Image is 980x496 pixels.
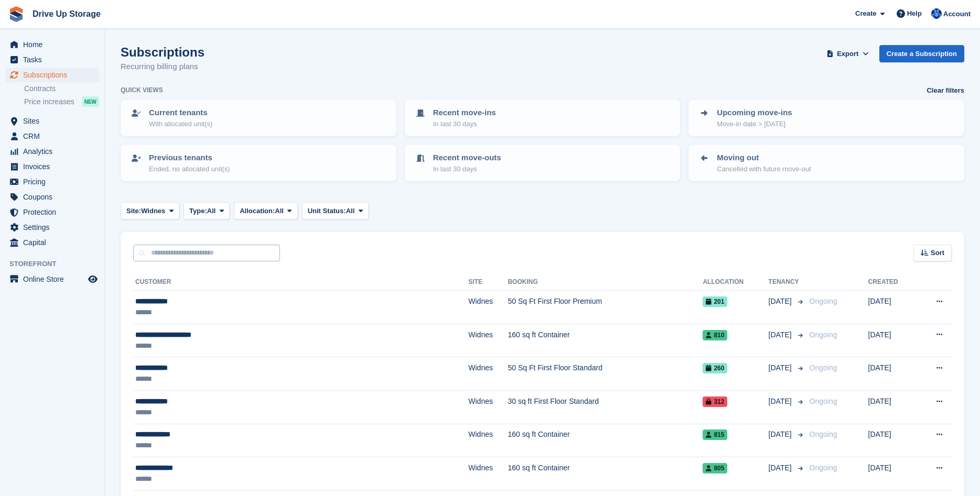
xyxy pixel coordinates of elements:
td: Widnes [468,357,508,391]
span: Protection [23,205,86,219]
span: Tasks [23,52,86,67]
a: menu [5,159,99,174]
a: Moving out Cancelled with future move-out [690,146,963,180]
span: Home [23,37,86,52]
p: Move-in date > [DATE] [717,119,792,129]
span: 805 [703,463,727,473]
button: Site: Widnes [121,202,179,219]
span: Account [943,9,971,19]
p: Ended, no allocated unit(s) [149,164,230,174]
span: Help [907,8,922,19]
span: Ongoing [810,430,837,438]
span: Widnes [141,206,165,216]
span: Ongoing [810,330,837,339]
p: Cancelled with future move-out [717,164,811,174]
h6: Quick views [121,85,163,95]
a: menu [5,52,99,67]
span: Ongoing [810,363,837,372]
p: In last 30 days [433,164,501,174]
p: Recent move-ins [433,107,496,119]
td: Widnes [468,291,508,324]
span: Ongoing [810,397,837,405]
a: Recent move-ins In last 30 days [406,101,680,135]
span: [DATE] [769,462,794,473]
a: menu [5,144,99,159]
a: Drive Up Storage [28,5,105,23]
span: [DATE] [769,362,794,373]
button: Unit Status: All [302,202,369,219]
p: Upcoming move-ins [717,107,792,119]
span: Site: [126,206,141,216]
span: Capital [23,235,86,250]
img: Widnes Team [931,8,942,19]
span: Settings [23,220,86,235]
a: menu [5,174,99,189]
a: Clear filters [927,85,964,96]
th: Customer [133,274,468,291]
a: menu [5,129,99,144]
td: [DATE] [868,324,917,357]
td: [DATE] [868,457,917,491]
td: Widnes [468,424,508,457]
a: Upcoming move-ins Move-in date > [DATE] [690,101,963,135]
button: Type: All [184,202,230,219]
a: Current tenants With allocated unit(s) [122,101,395,135]
td: 50 Sq Ft First Floor Premium [508,291,703,324]
span: [DATE] [769,396,794,407]
a: Price increases NEW [24,96,99,107]
span: 260 [703,363,727,373]
a: Preview store [87,273,99,285]
td: 50 Sq Ft First Floor Standard [508,357,703,391]
a: menu [5,272,99,286]
span: Invoices [23,159,86,174]
td: 160 sq ft Container [508,324,703,357]
span: 810 [703,330,727,340]
span: [DATE] [769,296,794,307]
a: menu [5,190,99,204]
p: Recent move-outs [433,152,501,164]
a: menu [5,68,99,82]
p: With allocated unit(s) [149,119,212,129]
a: Previous tenants Ended, no allocated unit(s) [122,146,395,180]
img: stora-icon-8386f47178a22dfd0bd8f6a31ec36ba5ce8667c1dd55bd0f319d3a0aa187defe.svg [8,6,24,22]
td: 30 sq ft First Floor Standard [508,390,703,424]
a: menu [5,114,99,128]
p: In last 30 days [433,119,496,129]
th: Site [468,274,508,291]
span: 312 [703,396,727,407]
td: 160 sq ft Container [508,457,703,491]
span: Create [855,8,876,19]
td: [DATE] [868,357,917,391]
span: All [207,206,216,216]
span: Unit Status: [308,206,346,216]
a: menu [5,220,99,235]
p: Current tenants [149,107,212,119]
a: menu [5,205,99,219]
td: Widnes [468,457,508,491]
span: Export [837,49,858,59]
td: Widnes [468,324,508,357]
a: menu [5,37,99,52]
span: Sites [23,114,86,128]
p: Recurring billing plans [121,61,204,73]
th: Booking [508,274,703,291]
p: Previous tenants [149,152,230,164]
span: All [346,206,355,216]
span: [DATE] [769,329,794,340]
span: Ongoing [810,297,837,305]
button: Allocation: All [234,202,298,219]
td: [DATE] [868,424,917,457]
span: Analytics [23,144,86,159]
span: Price increases [24,97,74,107]
h1: Subscriptions [121,45,204,59]
td: Widnes [468,390,508,424]
span: Storefront [9,259,104,269]
span: [DATE] [769,429,794,440]
a: Contracts [24,84,99,94]
span: Ongoing [810,464,837,472]
span: Subscriptions [23,68,86,82]
span: Type: [189,206,207,216]
td: [DATE] [868,291,917,324]
a: Create a Subscription [879,45,964,62]
span: Coupons [23,190,86,204]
